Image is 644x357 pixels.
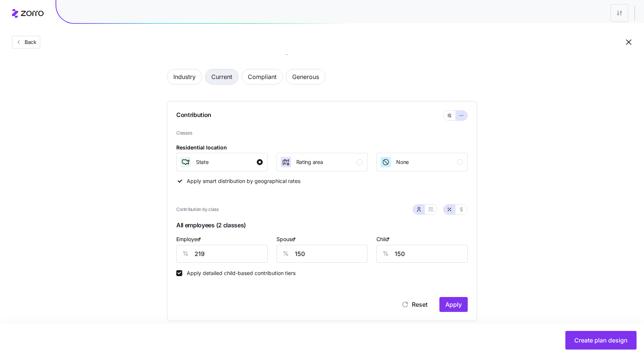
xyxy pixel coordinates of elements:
[248,69,277,84] span: Compliant
[277,235,297,243] label: Spouse
[296,158,323,166] span: Rating area
[177,245,195,262] div: %
[445,300,462,309] span: Apply
[167,69,202,85] button: Industry
[376,235,391,243] label: Child
[176,143,227,152] div: Residential location
[12,36,40,48] button: Back
[377,245,395,262] div: %
[565,331,637,350] button: Create plan design
[211,69,232,84] span: Current
[182,270,296,276] label: Apply detailed child-based contribution tiers
[173,69,196,84] span: Industry
[292,69,319,84] span: Generous
[286,69,325,85] button: Generous
[439,297,468,312] button: Apply
[241,69,283,85] button: Compliant
[574,336,628,345] span: Create plan design
[176,219,468,234] span: All employees (2 classes)
[395,297,433,312] button: Reset
[205,69,239,85] button: Current
[22,38,37,46] span: Back
[396,158,409,166] span: None
[176,206,219,213] span: Contribution by class
[196,158,209,166] span: State
[277,245,295,262] div: %
[176,235,203,243] label: Employee
[176,130,468,137] span: Classes
[176,110,211,121] span: Contribution
[412,300,427,309] span: Reset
